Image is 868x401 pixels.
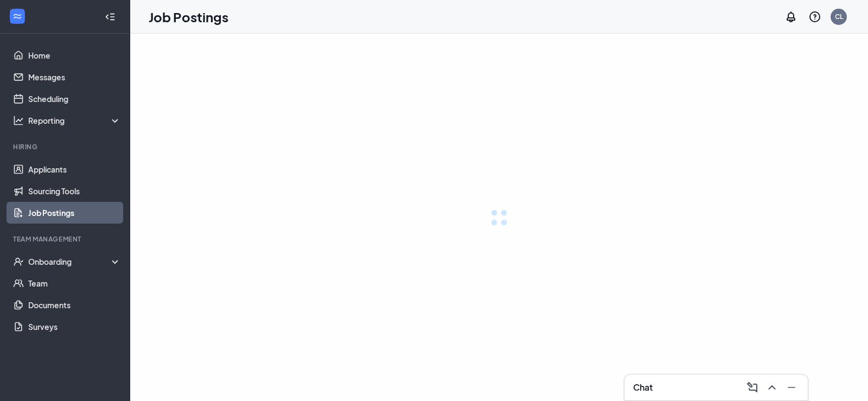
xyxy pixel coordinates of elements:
[746,381,759,394] svg: ComposeMessage
[784,10,797,23] svg: Notifications
[13,142,119,151] div: Hiring
[105,11,116,22] svg: Collapse
[28,88,121,110] a: Scheduling
[28,272,121,294] a: Team
[782,379,799,396] button: Minimize
[28,158,121,180] a: Applicants
[28,44,121,66] a: Home
[12,11,23,22] svg: WorkstreamLogo
[762,379,780,396] button: ChevronUp
[28,180,121,202] a: Sourcing Tools
[785,381,798,394] svg: Minimize
[743,379,760,396] button: ComposeMessage
[28,316,121,338] a: Surveys
[835,12,843,21] div: CL
[13,115,24,126] svg: Analysis
[13,256,24,267] svg: UserCheck
[28,66,121,88] a: Messages
[149,8,228,26] h1: Job Postings
[28,256,122,267] div: Onboarding
[808,10,821,23] svg: QuestionInfo
[28,294,121,316] a: Documents
[28,115,122,126] div: Reporting
[633,381,653,393] h3: Chat
[765,381,778,394] svg: ChevronUp
[28,202,121,224] a: Job Postings
[13,234,119,244] div: Team Management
